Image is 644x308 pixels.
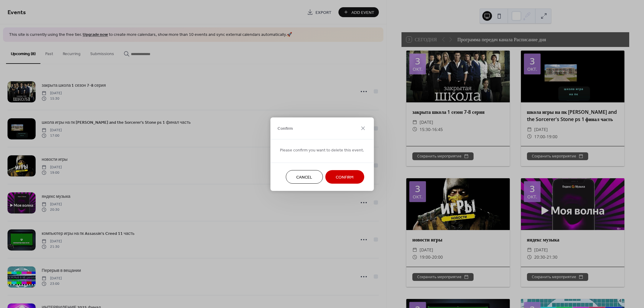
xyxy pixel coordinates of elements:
[280,147,364,153] span: Please confirm you want to delete this event.
[296,174,312,180] span: Cancel
[325,170,364,184] button: Confirm
[278,126,293,132] span: Confirm
[286,170,323,184] button: Cancel
[336,174,354,180] span: Confirm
